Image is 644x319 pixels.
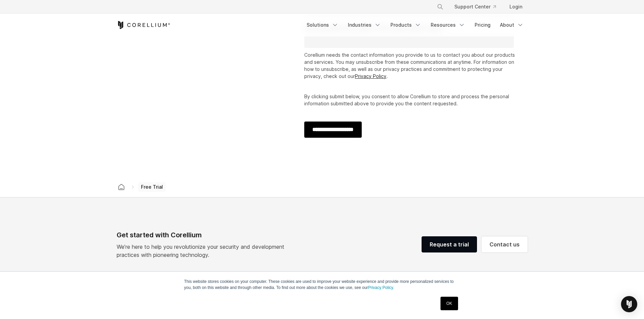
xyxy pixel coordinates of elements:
[117,243,290,259] p: We’re here to help you revolutionize your security and development practices with pioneering tech...
[117,21,170,29] a: Corellium Home
[386,19,425,31] a: Products
[304,93,517,107] p: By clicking submit below, you consent to allow Corellium to store and process the personal inform...
[303,19,342,31] a: Solutions
[422,236,477,252] a: Request a trial
[504,1,528,13] a: Login
[481,236,528,252] a: Contact us
[621,296,637,312] div: Open Intercom Messenger
[115,182,127,192] a: Corellium home
[117,230,290,240] div: Get started with Corellium
[440,297,458,310] a: OK
[184,278,460,291] p: This website stores cookies on your computer. These cookies are used to improve your website expe...
[344,19,385,31] a: Industries
[449,1,501,13] a: Support Center
[434,1,446,13] button: Search
[496,19,528,31] a: About
[471,19,495,31] a: Pricing
[368,285,394,290] a: Privacy Policy.
[427,19,469,31] a: Resources
[304,51,517,80] p: Corellium needs the contact information you provide to us to contact you about our products and s...
[429,1,528,13] div: Navigation Menu
[303,19,528,31] div: Navigation Menu
[355,73,386,79] a: Privacy Policy
[138,182,166,192] span: Free Trial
